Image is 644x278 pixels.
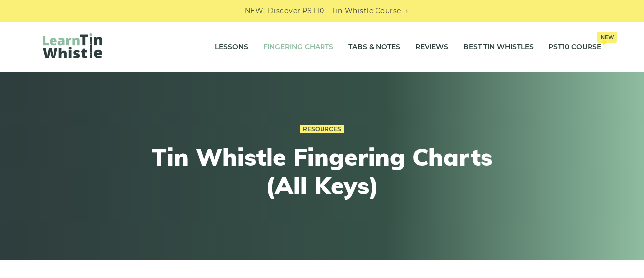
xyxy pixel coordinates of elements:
[263,35,333,59] a: Fingering Charts
[215,35,248,59] a: Lessons
[548,35,601,59] a: PST10 CourseNew
[597,32,617,43] span: New
[140,143,504,200] h1: Tin Whistle Fingering Charts (All Keys)
[43,33,102,58] img: LearnTinWhistle.com
[463,35,534,59] a: Best Tin Whistles
[415,35,448,59] a: Reviews
[300,125,344,133] a: Resources
[348,35,400,59] a: Tabs & Notes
